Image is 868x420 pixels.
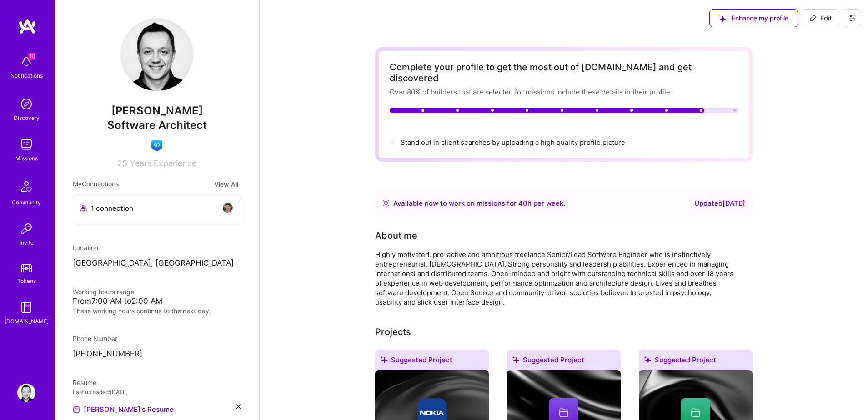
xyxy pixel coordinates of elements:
[17,95,35,113] img: discovery
[518,199,527,208] span: 40
[73,379,96,386] span: Resume
[17,220,35,238] img: Invite
[222,203,233,213] img: avatar
[639,350,753,374] div: Suggested Project
[18,18,36,35] img: logo
[91,203,133,213] span: 1 connection
[390,87,738,97] div: Over 80% of builders that are selected for missions include these details in their profile.
[107,119,207,132] span: Software Architect
[73,296,241,306] div: From 7:00 AM to 2:00 AM
[211,179,241,189] button: View All
[12,198,41,207] div: Community
[73,335,117,342] span: Phone Number
[17,298,35,316] img: guide book
[73,243,241,252] div: Location
[21,264,32,272] img: tokens
[73,258,241,269] p: [GEOGRAPHIC_DATA], [GEOGRAPHIC_DATA]
[73,404,174,415] a: [PERSON_NAME]'s Resume
[117,158,127,168] span: 25
[73,104,241,118] span: [PERSON_NAME]
[73,387,241,397] div: Last uploaded: [DATE]
[17,135,35,153] img: teamwork
[73,349,241,360] p: [PHONE_NUMBER]
[375,229,417,242] div: About me
[375,350,489,374] div: Suggested Project
[709,9,798,27] button: Enhance my profile
[151,140,162,151] img: Front-end guild
[802,9,839,27] button: Edit
[644,356,651,363] i: icon SuggestedTeams
[17,384,35,402] img: User Avatar
[719,14,788,23] span: Enhance my profile
[694,198,745,209] div: Updated [DATE]
[15,153,38,163] div: Missions
[73,195,241,225] button: 1 connectionavatar
[393,198,565,209] div: Available now to work on missions for h per week .
[120,18,193,91] img: User Avatar
[390,62,738,84] div: Complete your profile to get the most out of [DOMAIN_NAME] and get discovered
[382,199,390,207] img: Availability
[80,205,87,212] i: icon Collaborator
[15,384,38,402] a: User Avatar
[719,15,726,22] i: icon SuggestedTeams
[73,306,241,316] div: These working hours continue to the next day.
[20,238,34,247] div: Invite
[507,350,621,374] div: Suggested Project
[381,356,387,363] i: icon SuggestedTeams
[17,276,36,286] div: Tokens
[5,316,49,326] div: [DOMAIN_NAME]
[375,250,739,307] div: Highly motivated, pro-active and ambitious freelance Senior/Lead Software Engineer who is instinc...
[512,356,519,363] i: icon SuggestedTeams
[73,406,80,413] img: Resume
[28,53,35,60] span: 10
[236,404,241,409] i: icon Close
[401,138,625,147] div: Stand out in client searches by uploading a high quality profile picture
[73,179,119,189] span: My Connections
[14,113,40,123] div: Discovery
[375,325,411,339] div: Projects
[73,288,134,296] span: Working hours range
[809,14,832,23] span: Edit
[15,176,37,198] img: Community
[130,158,196,168] span: Years Experience
[17,53,35,71] img: bell
[10,71,43,80] div: Notifications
